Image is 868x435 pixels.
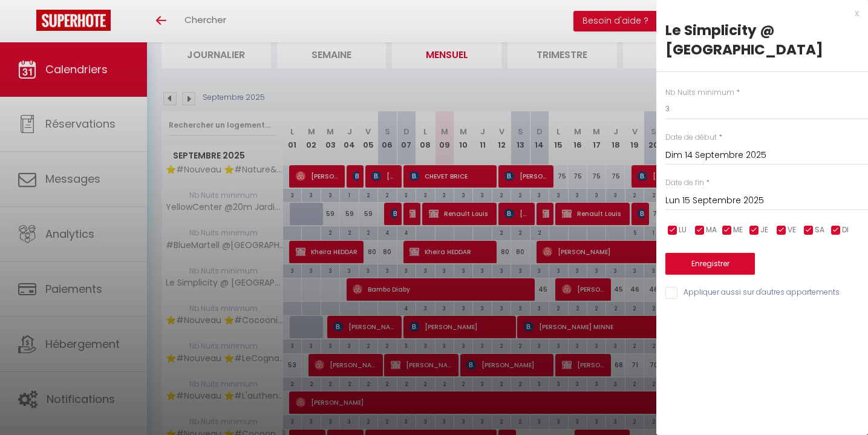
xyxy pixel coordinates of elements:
button: Enregistrer [665,253,755,275]
label: Date de fin [665,177,704,189]
span: SA [815,224,824,236]
button: Ouvrir le widget de chat LiveChat [10,5,46,41]
label: Date de début [665,132,717,143]
div: x [656,6,859,21]
label: Nb Nuits minimum [665,87,734,99]
span: JE [760,224,768,236]
span: MA [706,224,717,236]
span: DI [842,224,849,236]
span: ME [733,224,743,236]
span: VE [788,224,796,236]
div: Le Simplicity @ [GEOGRAPHIC_DATA] [665,21,859,59]
span: LU [679,224,687,236]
